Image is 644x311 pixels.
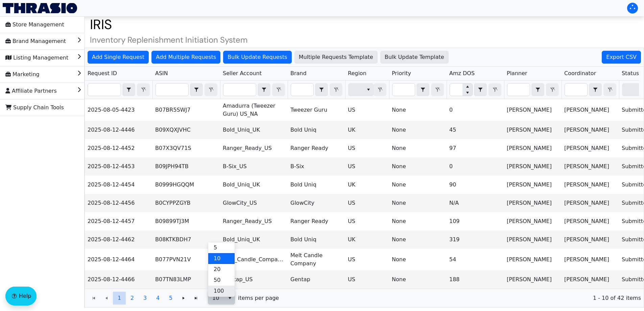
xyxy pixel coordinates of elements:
input: Filter [392,84,415,96]
td: Ranger Ready [288,139,345,157]
td: [PERSON_NAME] [504,194,562,212]
input: Filter [156,84,188,96]
td: 2025-08-12-4453 [85,157,152,176]
td: None [389,176,447,194]
button: select [190,84,202,96]
span: Bulk Update Requests [228,53,287,61]
span: Choose Operator [474,83,487,96]
td: None [389,99,447,121]
span: Affiliate Partners [5,86,57,96]
span: Marketing [5,69,40,80]
span: Status [622,69,639,77]
th: Filter [220,81,288,99]
td: [PERSON_NAME] [562,157,619,176]
td: [PERSON_NAME] [504,230,562,249]
td: US [345,99,389,121]
span: Amz DOS [449,69,475,77]
span: Store Management [5,19,64,30]
input: Filter [88,84,121,96]
td: B08KTKBDH7 [152,230,220,249]
td: 45 [447,121,504,139]
td: 2025-08-12-4462 [85,230,152,249]
button: select [315,84,328,96]
td: US [345,157,389,176]
td: US [345,212,389,230]
td: Bold Uniq [288,230,345,249]
button: select [225,292,235,304]
td: [PERSON_NAME] [562,139,619,157]
td: US [345,194,389,212]
td: Bold Uniq [288,121,345,139]
input: Filter [450,84,462,96]
span: Coordinator [564,69,596,77]
td: B-Six [288,157,345,176]
span: 50 [214,276,220,284]
td: 0 [447,99,504,121]
td: B07TN83LMP [152,270,220,289]
button: Page 5 [164,292,177,305]
td: B077PVN21V [152,249,220,270]
td: None [389,230,447,249]
button: select [532,84,544,96]
span: Bulk Update Template [385,53,444,61]
td: 2025-08-12-4456 [85,194,152,212]
th: Filter [447,81,504,99]
input: Filter [507,84,530,96]
button: Increase value [462,84,472,90]
td: Bold_Uniq_UK [220,230,288,249]
td: 2025-08-12-4452 [85,139,152,157]
h1: IRIS [85,16,644,32]
button: Multiple Requests Template [294,51,378,64]
td: B0CYPPZGYB [152,194,220,212]
td: B-Six_US [220,157,288,176]
span: Add Multiple Requests [156,53,216,61]
td: 2025-08-12-4457 [85,212,152,230]
span: Planner [507,69,527,77]
span: Choose Operator [416,83,429,96]
td: B07X3QV71S [152,139,220,157]
th: Filter [85,81,152,99]
span: 5 [214,244,217,252]
span: 3 [143,294,147,302]
span: Add Single Request [92,53,144,61]
span: Export CSV [606,53,637,61]
button: Go to the last page [190,292,202,305]
span: Choose Operator [190,83,203,96]
td: 2025-08-12-4454 [85,176,152,194]
span: ASIN [155,69,168,77]
img: Thrasio Logo [3,3,77,13]
th: Filter [504,81,562,99]
td: [PERSON_NAME] [504,157,562,176]
td: [PERSON_NAME] [562,176,619,194]
td: 90 [447,176,504,194]
button: Go to the next page [177,292,190,305]
td: 2025-08-12-4464 [85,249,152,270]
td: [PERSON_NAME] [562,230,619,249]
td: Gentap_US [220,270,288,289]
td: [PERSON_NAME] [562,99,619,121]
td: Bold_Uniq_UK [220,121,288,139]
td: 109 [447,212,504,230]
td: [PERSON_NAME] [504,99,562,121]
td: None [389,139,447,157]
td: [PERSON_NAME] [504,176,562,194]
td: None [389,212,447,230]
span: Brand [290,69,307,77]
span: 4 [156,294,160,302]
td: B09899TJ3M [152,212,220,230]
td: 2025-08-05-4423 [85,99,152,121]
button: Decrease value [462,90,472,96]
span: Region [348,69,366,77]
span: 10 [212,294,221,302]
td: Bold_Uniq_UK [220,176,288,194]
td: [PERSON_NAME] [562,270,619,289]
button: Page 3 [139,292,151,305]
button: Page 4 [151,292,164,305]
td: 2025-08-12-4466 [85,270,152,289]
td: US [345,270,389,289]
button: Bulk Update Requests [223,51,291,64]
td: 54 [447,249,504,270]
button: Add Single Request [88,51,149,64]
button: Page 2 [126,292,139,305]
span: Help [19,292,31,300]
